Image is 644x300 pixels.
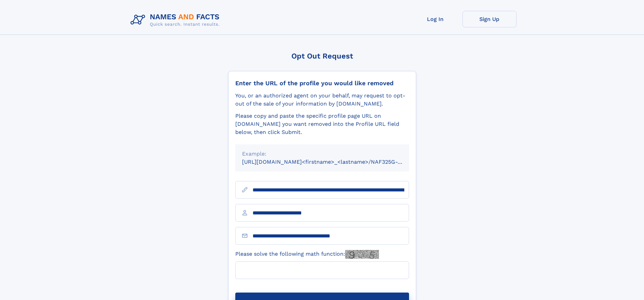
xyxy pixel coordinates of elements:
small: [URL][DOMAIN_NAME]<firstname>_<lastname>/NAF325G-xxxxxxxx [242,159,422,165]
div: Please copy and paste the specific profile page URL on [DOMAIN_NAME] you want removed into the Pr... [235,112,409,136]
a: Sign Up [462,11,517,27]
a: Log In [408,11,462,27]
div: Opt Out Request [228,52,416,60]
img: Logo Names and Facts [128,11,225,29]
div: Example: [242,150,402,158]
div: You, or an authorized agent on your behalf, may request to opt-out of the sale of your informatio... [235,92,409,108]
label: Please solve the following math function: [235,250,379,259]
div: Enter the URL of the profile you would like removed [235,79,409,87]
